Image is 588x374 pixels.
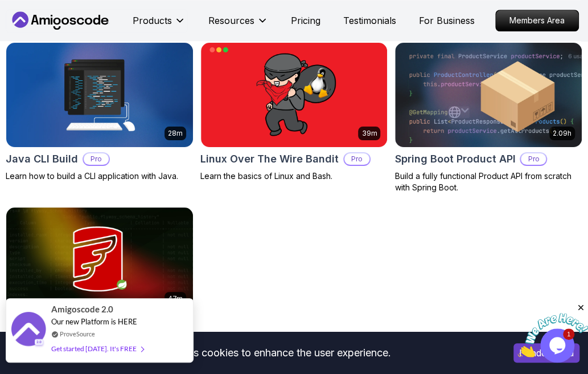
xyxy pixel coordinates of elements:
p: Products [133,14,172,27]
p: 2.09h [553,129,571,138]
button: Accept cookies [513,343,579,363]
span: Our new Platform is HERE [51,317,137,326]
a: Pricing [291,14,320,27]
p: 39m [361,129,377,138]
p: 47m [168,294,183,303]
div: This website uses cookies to enhance the user experience. [9,340,496,365]
p: Pro [84,153,109,165]
p: Resources [208,14,254,27]
img: Java CLI Build card [6,43,193,147]
p: Build a fully functional Product API from scratch with Spring Boot. [394,170,582,193]
img: Spring Boot Product API card [395,43,582,147]
h2: Spring Boot Product API [394,151,515,167]
p: 28m [168,129,183,138]
button: Products [133,14,186,36]
div: Get started [DATE]. It's FREE [51,342,143,355]
p: Pro [344,153,369,165]
p: Learn how to build a CLI application with Java. [6,170,194,182]
a: Java CLI Build card28mJava CLI BuildProLearn how to build a CLI application with Java. [6,42,194,182]
p: Learn the basics of Linux and Bash. [200,170,388,182]
a: ProveSource [60,329,95,339]
a: Testimonials [343,14,396,27]
p: Members Area [496,10,578,31]
iframe: chat widget [517,303,588,357]
h2: Linux Over The Wire Bandit [200,151,339,167]
a: For Business [419,14,475,27]
a: Flyway and Spring Boot card47mFlyway and Spring BootProMaster database migrations with Spring Boo... [6,207,194,369]
p: Pro [521,153,546,165]
a: Linux Over The Wire Bandit card39mLinux Over The Wire BanditProLearn the basics of Linux and Bash. [200,42,388,182]
a: Spring Boot Product API card2.09hSpring Boot Product APIProBuild a fully functional Product API f... [394,42,582,193]
a: Members Area [495,10,579,31]
img: Linux Over The Wire Bandit card [201,43,388,147]
button: Resources [208,14,268,36]
span: Amigoscode 2.0 [51,303,113,316]
h2: Java CLI Build [6,151,78,167]
img: Flyway and Spring Boot card [6,208,193,312]
img: provesource social proof notification image [11,312,46,349]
